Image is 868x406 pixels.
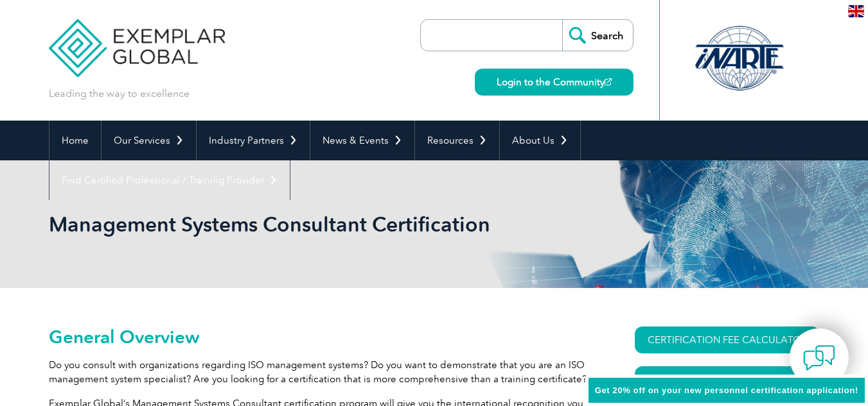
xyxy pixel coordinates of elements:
[197,121,310,160] a: Industry Partners
[562,20,633,51] input: Search
[102,121,196,160] a: Our Services
[49,212,542,237] h1: Management Systems Consultant Certification
[635,326,820,353] a: CERTIFICATION FEE CALCULATOR
[595,385,858,395] span: Get 20% off on your new personnel certification application!
[635,366,820,405] a: Download Certification Requirements
[49,160,290,200] a: Find Certified Professional / Training Provider
[49,358,589,386] p: Do you consult with organizations regarding ISO management systems? Do you want to demonstrate th...
[605,78,612,85] img: open_square.png
[49,87,190,101] p: Leading the way to excellence
[49,326,589,347] h2: General Overview
[415,121,499,160] a: Resources
[475,69,633,96] a: Login to the Community
[500,121,580,160] a: About Us
[49,121,101,160] a: Home
[310,121,414,160] a: News & Events
[803,342,835,374] img: contact-chat.png
[848,5,864,17] img: en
